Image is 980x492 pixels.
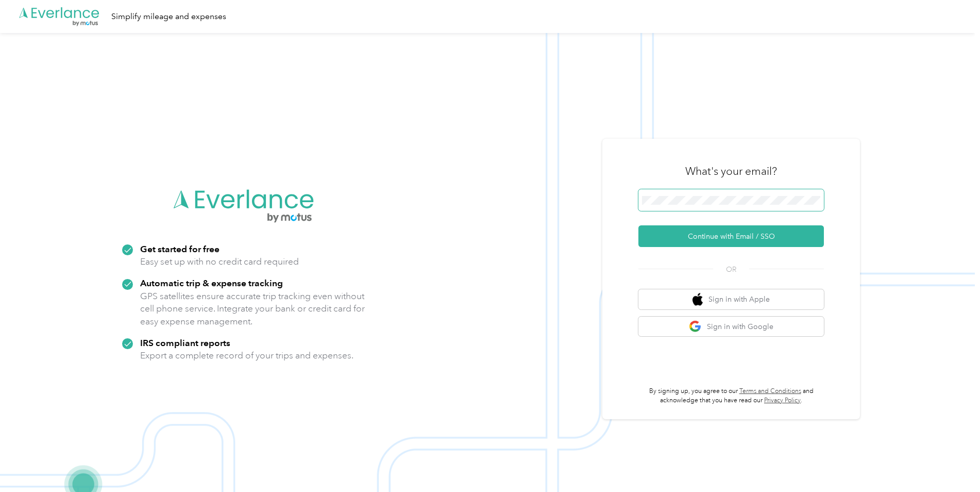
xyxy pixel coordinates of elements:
[638,289,824,309] button: apple logoSign in with Apple
[140,337,230,348] strong: IRS compliant reports
[140,277,283,288] strong: Automatic trip & expense tracking
[685,164,777,178] h3: What's your email?
[140,290,365,328] p: GPS satellites ensure accurate trip tracking even without cell phone service. Integrate your bank...
[140,243,219,254] strong: Get started for free
[713,264,749,275] span: OR
[739,387,801,395] a: Terms and Conditions
[111,10,226,23] div: Simplify mileage and expenses
[140,349,353,362] p: Export a complete record of your trips and expenses.
[692,293,703,306] img: apple logo
[638,225,824,247] button: Continue with Email / SSO
[689,320,702,333] img: google logo
[638,387,824,405] p: By signing up, you agree to our and acknowledge that you have read our .
[764,397,801,404] a: Privacy Policy
[638,317,824,337] button: google logoSign in with Google
[140,255,299,268] p: Easy set up with no credit card required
